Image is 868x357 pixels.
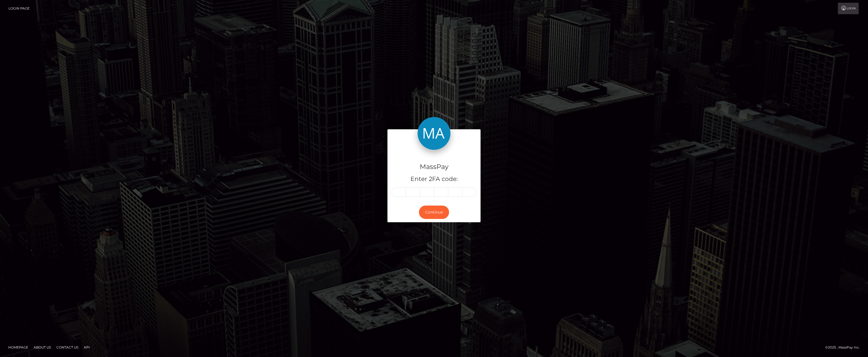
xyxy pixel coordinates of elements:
a: Homepage [6,343,30,352]
a: Login [838,3,859,14]
div: © 2025 , MassPay Inc. [825,344,864,350]
img: MassPay [418,117,450,150]
a: About Us [31,343,53,352]
button: Continue [419,206,449,219]
h4: MassPay [392,162,476,172]
a: Contact Us [54,343,81,352]
h5: Enter 2FA code: [392,175,476,183]
a: API [82,343,92,352]
a: Login Page [8,3,30,14]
